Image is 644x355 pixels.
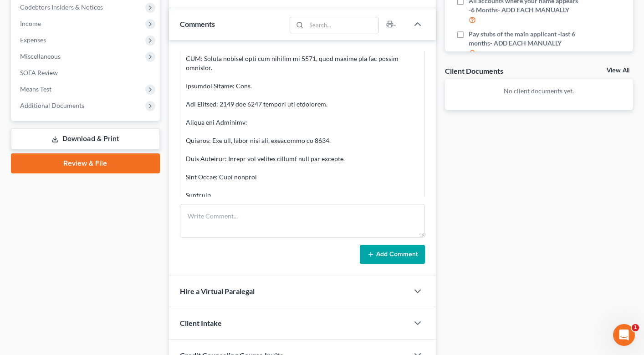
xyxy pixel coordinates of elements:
button: Add Comment [360,245,425,264]
input: Search... [306,17,378,33]
a: Review & File [11,153,160,173]
span: Means Test [20,85,51,93]
span: Codebtors Insiders & Notices [20,3,103,11]
span: SOFA Review [20,69,58,76]
div: Client Documents [445,66,503,76]
span: Comments [180,20,215,28]
span: 1 [632,324,639,331]
iframe: Intercom live chat [613,324,635,346]
span: Additional Documents [20,101,84,109]
span: Hire a Virtual Paralegal [180,287,255,295]
p: No client documents yet. [452,86,626,96]
span: Income [20,20,41,27]
span: Client Intake [180,319,222,327]
span: Pay stubs of the main applicant -last 6 months- ADD EACH MANUALLY [469,30,578,48]
a: Download & Print [11,128,160,150]
a: SOFA Review [13,65,160,81]
a: View All [607,67,629,74]
span: Expenses [20,36,46,44]
span: Miscellaneous [20,52,61,60]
